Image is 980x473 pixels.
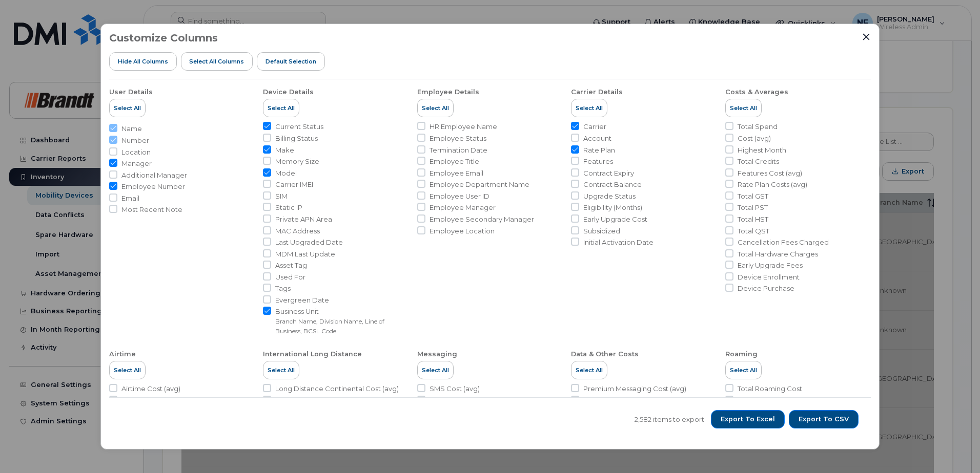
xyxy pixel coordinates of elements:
[121,170,187,180] span: Additional Manager
[862,32,871,41] button: Close
[417,361,454,379] button: Select All
[275,134,318,143] span: Billing Status
[121,205,182,214] span: Most Recent Note
[738,261,803,270] span: Early Upgrade Fees
[738,272,800,282] span: Device Enrollment
[263,350,362,359] div: International Long Distance
[121,136,149,145] span: Number
[583,384,686,394] span: Premium Messaging Cost (avg)
[725,361,762,379] button: Select All
[109,350,136,359] div: Airtime
[789,410,859,428] button: Export to CSV
[275,295,329,305] span: Evergreen Date
[738,122,778,132] span: Total Spend
[430,180,529,189] span: Employee Department Name
[422,366,449,374] span: Select All
[738,134,771,143] span: Cost (avg)
[275,307,409,316] span: Business Unit
[417,88,479,97] div: Employee Details
[430,122,497,132] span: HR Employee Name
[275,384,399,394] span: Long Distance Continental Cost (avg)
[583,203,642,212] span: Eligibility (Months)
[711,410,785,428] button: Export to Excel
[430,203,496,212] span: Employee Manager
[114,366,141,374] span: Select All
[430,134,486,143] span: Employee Status
[121,182,185,191] span: Employee Number
[266,57,316,66] span: Default Selection
[430,384,480,394] span: SMS Cost (avg)
[725,350,758,359] div: Roaming
[430,396,486,405] span: SMS Usage (avg)
[738,145,786,155] span: Highest Month
[109,99,146,117] button: Select All
[109,32,218,44] h3: Customize Columns
[114,104,141,112] span: Select All
[738,238,829,247] span: Cancellation Fees Charged
[721,415,775,424] span: Export to Excel
[738,384,802,394] span: Total Roaming Cost
[268,366,295,374] span: Select All
[430,168,483,178] span: Employee Email
[263,99,299,117] button: Select All
[738,396,803,405] span: Roaming Cost (avg)
[430,226,495,236] span: Employee Location
[583,226,620,236] span: Subsidized
[571,88,623,97] div: Carrier Details
[275,238,343,247] span: Last Upgraded Date
[730,366,757,374] span: Select All
[109,88,153,97] div: User Details
[738,157,779,166] span: Total Credits
[121,147,151,157] span: Location
[275,261,307,270] span: Asset Tag
[109,361,146,379] button: Select All
[430,191,489,201] span: Employee User ID
[121,124,142,134] span: Name
[583,168,634,178] span: Contract Expiry
[263,361,299,379] button: Select All
[275,180,313,189] span: Carrier IMEI
[583,122,606,132] span: Carrier
[725,99,762,117] button: Select All
[738,249,818,259] span: Total Hardware Charges
[738,226,769,236] span: Total QST
[275,145,294,155] span: Make
[275,157,319,166] span: Memory Size
[417,350,457,359] div: Messaging
[430,157,479,166] span: Employee Title
[109,52,177,71] button: Hide All Columns
[738,214,768,224] span: Total HST
[422,104,449,112] span: Select All
[576,366,603,374] span: Select All
[583,180,642,189] span: Contract Balance
[583,238,654,247] span: Initial Activation Date
[430,214,534,224] span: Employee Secondary Manager
[583,191,636,201] span: Upgrade Status
[257,52,325,71] button: Default Selection
[738,180,807,189] span: Rate Plan Costs (avg)
[189,57,244,66] span: Select all Columns
[583,134,611,143] span: Account
[275,191,288,201] span: SIM
[725,88,788,97] div: Costs & Averages
[275,284,291,293] span: Tags
[583,396,690,405] span: Subscription Services Cost (avg)
[275,226,320,236] span: MAC Address
[275,272,305,282] span: Used For
[571,99,607,117] button: Select All
[275,122,323,132] span: Current Status
[738,191,768,201] span: Total GST
[576,104,603,112] span: Select All
[738,168,802,178] span: Features Cost (avg)
[417,99,454,117] button: Select All
[275,214,332,224] span: Private APN Area
[263,88,314,97] div: Device Details
[635,415,704,424] span: 2,582 items to export
[121,384,180,394] span: Airtime Cost (avg)
[121,193,139,203] span: Email
[275,249,335,259] span: MDM Last Update
[118,57,168,66] span: Hide All Columns
[730,104,757,112] span: Select All
[181,52,253,71] button: Select all Columns
[275,317,384,335] small: Branch Name, Division Name, Line of Business, BCSL Code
